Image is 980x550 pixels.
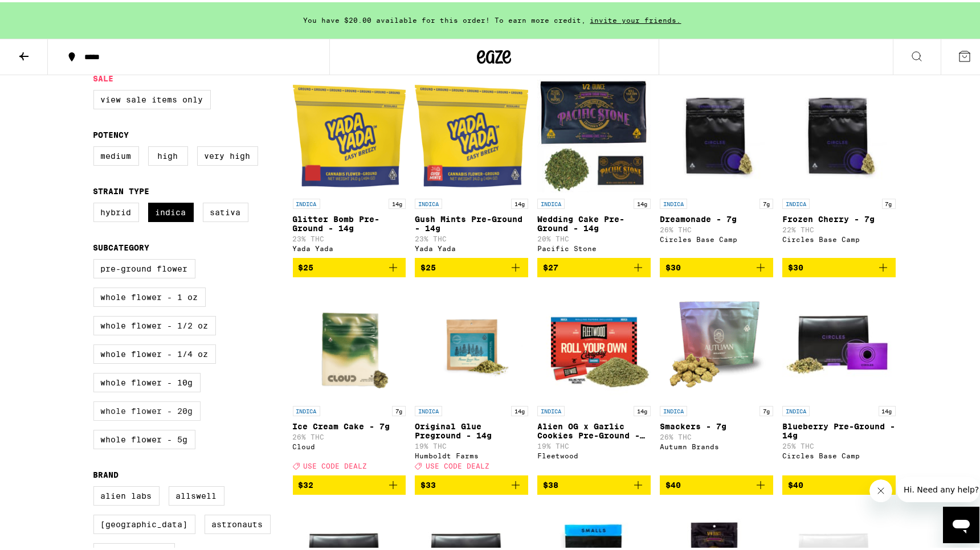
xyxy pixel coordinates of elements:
legend: Brand [93,468,119,477]
span: $27 [543,261,558,270]
label: Whole Flower - 1/2 oz [93,314,216,333]
p: Blueberry Pre-Ground - 14g [782,420,896,438]
p: 26% THC [660,224,773,231]
iframe: Button to launch messaging window [943,504,979,541]
p: INDICA [537,196,565,207]
p: 22% THC [782,224,896,231]
img: Yada Yada - Glitter Bomb Pre-Ground - 14g [293,77,406,191]
p: 25% THC [782,440,896,448]
label: High [148,144,188,163]
img: Cloud - Ice Cream Cake - 7g [293,284,406,398]
label: Whole Flower - 10g [93,371,201,390]
img: Yada Yada - Gush Mints Pre-Ground - 14g [415,77,528,191]
button: Add to bag [660,473,773,492]
div: Fleetwood [537,450,651,457]
p: INDICA [293,196,320,207]
div: Cloud [293,441,406,448]
span: $40 [788,478,803,487]
div: Pacific Stone [537,243,651,250]
a: Open page for Dreamonade - 7g from Circles Base Camp [660,77,773,256]
button: Add to bag [293,256,406,275]
label: View Sale Items Only [93,88,211,107]
a: Open page for Glitter Bomb Pre-Ground - 14g from Yada Yada [293,77,406,256]
span: $25 [420,261,436,270]
p: Wedding Cake Pre-Ground - 14g [537,212,651,231]
p: 14g [511,196,528,207]
a: Open page for Blueberry Pre-Ground - 14g from Circles Base Camp [782,284,896,473]
p: Ice Cream Cake - 7g [293,420,406,429]
label: Astronauts [205,512,271,532]
label: Very High [197,144,258,163]
p: 14g [511,404,528,414]
img: Circles Base Camp - Blueberry Pre-Ground - 14g [782,284,896,398]
span: $30 [788,261,803,270]
p: Gush Mints Pre-Ground - 14g [415,212,528,231]
p: 20% THC [537,233,651,240]
span: $30 [665,261,681,270]
p: INDICA [660,196,687,207]
p: 26% THC [660,431,773,438]
p: Alien OG x Garlic Cookies Pre-Ground - 14g [537,420,651,438]
button: Add to bag [537,473,651,492]
label: Whole Flower - 5g [93,428,195,447]
a: Open page for Alien OG x Garlic Cookies Pre-Ground - 14g from Fleetwood [537,284,651,473]
p: 23% THC [293,233,406,240]
p: Original Glue Preground - 14g [415,420,528,438]
button: Add to bag [782,473,896,492]
div: Yada Yada [415,243,528,250]
div: Circles Base Camp [782,233,896,241]
p: 7g [759,196,773,207]
img: Humboldt Farms - Original Glue Preground - 14g [415,284,528,398]
p: Frozen Cherry - 7g [782,212,896,221]
p: 14g [634,196,651,207]
img: Circles Base Camp - Frozen Cherry - 7g [782,77,896,191]
button: Add to bag [782,256,896,275]
p: 14g [389,196,406,207]
p: 7g [392,404,406,414]
p: INDICA [782,196,810,207]
span: $40 [665,478,681,487]
div: Circles Base Camp [782,450,896,457]
div: Humboldt Farms [415,450,528,457]
a: Open page for Original Glue Preground - 14g from Humboldt Farms [415,284,528,473]
img: Fleetwood - Alien OG x Garlic Cookies Pre-Ground - 14g [537,284,651,398]
legend: Strain Type [93,184,150,194]
span: $33 [420,478,436,487]
label: Sativa [203,200,248,220]
button: Add to bag [415,473,528,492]
a: Open page for Gush Mints Pre-Ground - 14g from Yada Yada [415,77,528,256]
legend: Subcategory [93,241,150,250]
span: invite your friends. [586,14,685,22]
p: 7g [759,404,773,414]
button: Add to bag [415,256,528,275]
a: Open page for Smackers - 7g from Autumn Brands [660,284,773,473]
div: Yada Yada [293,243,406,250]
iframe: Message from company [897,475,979,500]
label: [GEOGRAPHIC_DATA] [93,512,195,532]
a: Open page for Ice Cream Cake - 7g from Cloud [293,284,406,473]
label: Alien Labs [93,484,160,503]
label: Whole Flower - 1 oz [93,285,206,305]
p: 26% THC [293,431,406,438]
p: Smackers - 7g [660,420,773,429]
label: Medium [93,144,139,163]
button: Add to bag [537,256,651,275]
p: INDICA [293,404,320,414]
legend: Potency [93,128,129,137]
p: 14g [879,404,896,414]
p: INDICA [415,404,442,414]
p: INDICA [415,196,442,207]
div: Autumn Brands [660,441,773,448]
p: INDICA [782,404,810,414]
p: INDICA [660,404,687,414]
button: Add to bag [660,256,773,275]
label: Hybrid [93,200,139,220]
p: 19% THC [415,440,528,448]
label: Pre-ground Flower [93,257,195,276]
p: 23% THC [415,233,528,240]
span: USE CODE DEALZ [426,460,489,467]
p: INDICA [537,404,565,414]
p: 19% THC [537,440,651,448]
label: Whole Flower - 20g [93,399,201,418]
